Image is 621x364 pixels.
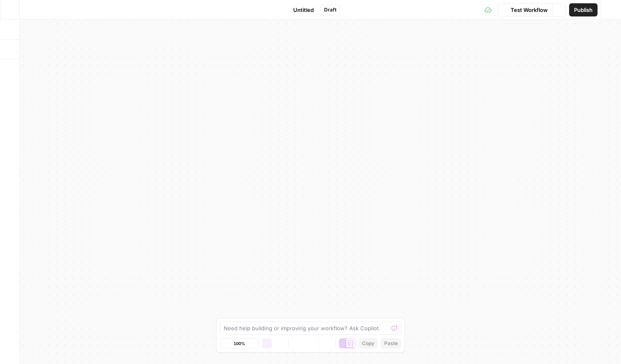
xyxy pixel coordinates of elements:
[498,3,553,16] button: Test Workflow
[381,338,401,349] button: Paste
[574,6,593,14] span: Publish
[384,340,398,347] span: Paste
[362,340,374,347] span: Copy
[569,3,598,16] button: Publish
[511,6,548,14] span: Test Workflow
[359,338,378,349] button: Copy
[281,3,319,16] button: Untitled
[233,340,245,347] span: 100%
[324,6,336,14] span: Draft
[293,6,314,14] span: Untitled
